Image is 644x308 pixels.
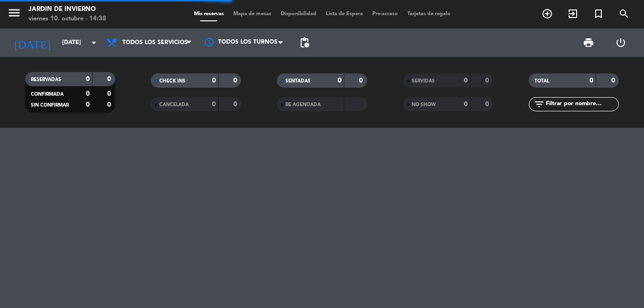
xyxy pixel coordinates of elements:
[88,37,100,48] i: arrow_drop_down
[229,11,276,17] span: Mapa de mesas
[212,101,216,108] strong: 0
[534,99,545,110] i: filter_list
[403,11,455,17] span: Tarjetas de regalo
[359,77,365,84] strong: 0
[107,101,113,108] strong: 0
[299,37,310,48] span: pending_actions
[589,77,593,84] strong: 0
[31,77,61,82] span: RESERVADAS
[615,37,626,48] i: power_settings_new
[321,11,368,17] span: Lista de Espera
[464,101,468,108] strong: 0
[86,101,90,108] strong: 0
[545,99,618,109] input: Filtrar por nombre...
[159,79,185,83] span: CHECK INS
[567,8,579,19] i: exit_to_app
[212,77,216,84] strong: 0
[485,77,491,84] strong: 0
[534,79,549,83] span: TOTAL
[368,11,403,17] span: Pre-acceso
[338,77,341,84] strong: 0
[86,76,90,82] strong: 0
[611,77,617,84] strong: 0
[31,103,69,108] span: SIN CONFIRMAR
[7,6,21,23] button: menu
[464,77,468,84] strong: 0
[28,5,106,14] div: JARDIN DE INVIERNO
[86,91,90,97] strong: 0
[233,101,239,108] strong: 0
[7,32,57,53] i: [DATE]
[233,77,239,84] strong: 0
[412,79,435,83] span: SERVIDAS
[583,37,594,48] span: print
[189,11,229,17] span: Mis reservas
[31,92,64,97] span: CONFIRMADA
[618,8,630,19] i: search
[28,14,106,24] div: viernes 10. octubre - 14:38
[542,8,553,19] i: add_circle_outline
[285,102,321,107] span: RE AGENDADA
[412,102,436,107] span: NO SHOW
[485,101,491,108] strong: 0
[593,8,604,19] i: turned_in_not
[107,76,113,82] strong: 0
[122,39,188,46] span: Todos los servicios
[276,11,321,17] span: Disponibilidad
[107,91,113,97] strong: 0
[285,79,311,83] span: SENTADAS
[605,28,637,57] div: LOG OUT
[7,6,21,20] i: menu
[159,102,189,107] span: CANCELADA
